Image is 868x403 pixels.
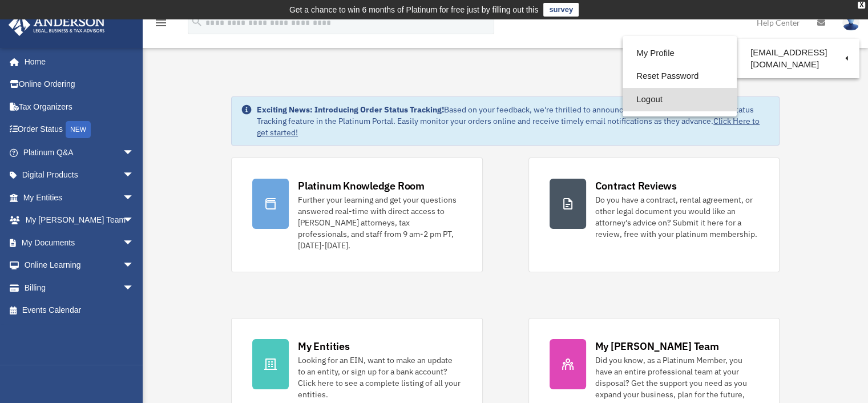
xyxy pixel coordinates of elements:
[123,164,146,187] span: arrow_drop_down
[623,65,737,88] a: Reset Password
[123,254,146,277] span: arrow_drop_down
[8,95,151,118] a: Tax Organizers
[595,339,719,353] div: My [PERSON_NAME] Team
[858,2,865,9] div: close
[8,254,151,277] a: Online Learningarrow_drop_down
[191,15,203,28] i: search
[257,116,760,138] a: Click Here to get started!
[595,194,758,240] div: Do you have a contract, rental agreement, or other legal document you would like an attorney's ad...
[623,88,737,111] a: Logout
[123,141,146,164] span: arrow_drop_down
[8,231,151,254] a: My Documentsarrow_drop_down
[5,14,108,36] img: Anderson Advisors Platinum Portal
[154,20,168,30] a: menu
[154,16,168,30] i: menu
[123,276,146,300] span: arrow_drop_down
[8,209,151,232] a: My [PERSON_NAME] Teamarrow_drop_down
[8,186,151,209] a: My Entitiesarrow_drop_down
[623,42,737,65] a: My Profile
[595,179,677,193] div: Contract Reviews
[8,118,151,142] a: Order StatusNEW
[8,141,151,164] a: Platinum Q&Aarrow_drop_down
[8,164,151,187] a: Digital Productsarrow_drop_down
[543,3,579,17] a: survey
[123,186,146,209] span: arrow_drop_down
[298,194,461,251] div: Further your learning and get your questions answered real-time with direct access to [PERSON_NAM...
[298,179,425,193] div: Platinum Knowledge Room
[66,121,91,138] div: NEW
[8,276,151,299] a: Billingarrow_drop_down
[528,158,780,272] a: Contract Reviews Do you have a contract, rental agreement, or other legal document you would like...
[289,3,539,17] div: Get a chance to win 6 months of Platinum for free just by filling out this
[257,104,444,115] strong: Exciting News: Introducing Order Status Tracking!
[8,50,146,73] a: Home
[257,104,770,138] div: Based on your feedback, we're thrilled to announce the launch of our new Order Status Tracking fe...
[8,73,151,96] a: Online Ordering
[8,299,151,322] a: Events Calendar
[298,354,461,400] div: Looking for an EIN, want to make an update to an entity, or sign up for a bank account? Click her...
[123,209,146,232] span: arrow_drop_down
[298,339,349,353] div: My Entities
[842,14,859,31] img: User Pic
[231,158,482,272] a: Platinum Knowledge Room Further your learning and get your questions answered real-time with dire...
[737,42,859,75] a: [EMAIL_ADDRESS][DOMAIN_NAME]
[123,231,146,255] span: arrow_drop_down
